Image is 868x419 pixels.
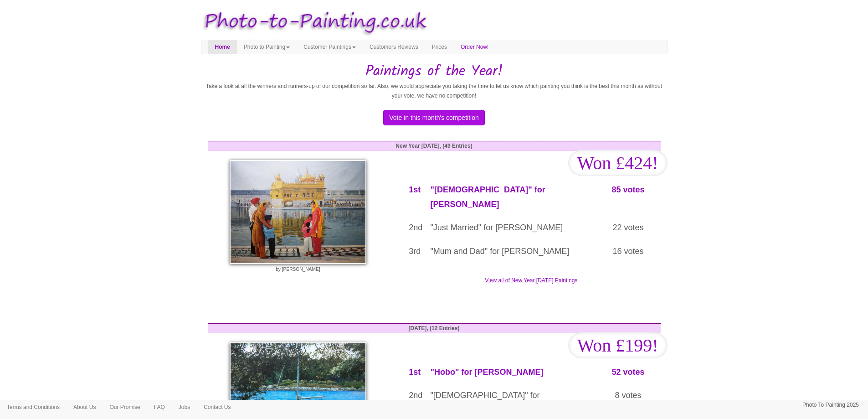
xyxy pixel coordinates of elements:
[363,40,425,54] a: Customers Reviews
[409,244,416,259] p: 3rd
[454,40,495,54] a: Order Now!
[430,221,589,235] p: "Just Married" for [PERSON_NAME]
[409,365,416,380] p: 1st
[603,388,654,403] p: 8 votes
[197,400,237,414] a: Contact Us
[409,325,460,331] strong: [DATE], (12 Entries)
[172,400,197,414] a: Jobs
[383,110,484,125] button: Vote in this month's competition
[383,114,484,120] a: Vote in this month's competition
[409,388,416,403] p: 2nd
[430,388,589,417] p: "[DEMOGRAPHIC_DATA]" for [PERSON_NAME]
[603,365,654,380] p: 52 votes
[802,400,859,410] p: Photo To Painting 2025
[430,365,589,380] p: "Hobo" for [PERSON_NAME]
[430,183,589,212] p: "[DEMOGRAPHIC_DATA]" for [PERSON_NAME]
[196,5,430,40] img: Photo to Painting
[230,160,366,264] img: Golden Temple
[103,400,147,414] a: Our Promise
[409,221,416,235] p: 2nd
[395,143,472,149] strong: New Year [DATE], (49 Entries)
[201,63,668,79] h1: Paintings of the Year!
[297,40,363,54] a: Customer Paintings
[425,40,454,54] a: Prices
[568,150,668,176] span: Won £424!
[201,180,668,285] a: View all of New Year [DATE] Paintings
[603,244,654,259] p: 16 votes
[603,183,654,197] p: 85 votes
[430,244,589,259] p: "Mum and Dad" for [PERSON_NAME]
[409,183,416,197] p: 1st
[201,82,668,101] p: Take a look at all the winners and runners-up of our competition so far. Also, we would appreciat...
[208,40,237,54] a: Home
[568,332,668,358] span: Won £199!
[147,400,172,414] a: FAQ
[67,400,103,414] a: About Us
[603,221,654,235] p: 22 votes
[212,266,384,273] p: by [PERSON_NAME]
[237,40,297,54] a: Photo to Painting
